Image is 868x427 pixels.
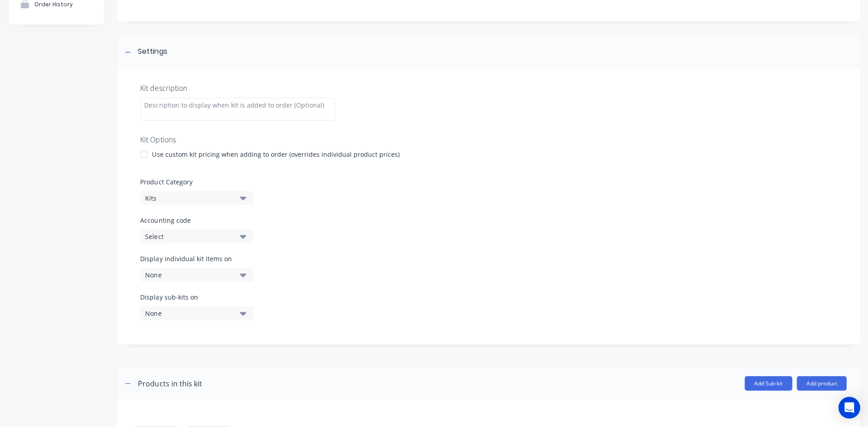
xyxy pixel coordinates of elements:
[837,396,859,418] div: Open Intercom Messenger
[34,1,73,8] div: Order History
[138,46,167,57] div: Settings
[140,267,253,281] button: None
[140,229,253,243] button: Select
[138,377,202,388] div: Products in this kit
[140,191,253,204] button: Kits
[140,253,253,263] label: Display individual kit items on
[145,270,233,279] div: None
[145,308,233,318] div: None
[140,82,836,93] div: Kit description
[140,306,253,319] button: None
[140,134,836,145] div: Kit Options
[140,292,253,301] label: Display sub-kits on
[140,177,836,186] label: Product Category
[145,231,233,241] div: Select
[145,193,233,202] div: Kits
[152,149,399,159] div: Use custom kit pricing when adding to order (overrides individual product prices)
[140,215,836,225] label: Accounting code
[796,375,845,390] button: Add product
[744,375,791,390] button: Add Sub-kit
